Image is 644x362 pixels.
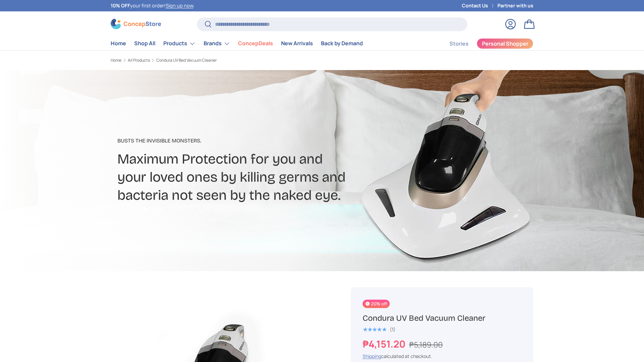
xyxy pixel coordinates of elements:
[117,150,375,204] h2: Maximum Protection for you and your loved ones by killing germs and bacteria not seen by the nake...
[449,37,469,50] a: Stories
[482,41,528,46] span: Personal Shopper
[111,37,363,50] nav: Primary
[363,313,522,323] h1: Condura UV Bed Vacuum Cleaner
[390,327,395,332] div: (1)
[111,37,126,50] a: Home
[477,38,533,49] a: Personal Shopper
[111,57,335,63] nav: Breadcrumbs
[363,337,407,351] strong: ₱4,151.20
[156,58,217,62] a: Condura UV Bed Vacuum Cleaner
[321,37,363,50] a: Back by Demand
[128,58,150,62] a: All Products
[163,37,196,50] a: Products
[111,19,161,29] img: ConcepStore
[497,2,533,9] a: Partner with us
[363,326,386,333] div: 5.0 out of 5.0 stars
[117,137,375,145] p: Busts The Invisible Monsters​.
[238,37,273,50] a: ConcepDeals
[134,37,155,50] a: Shop All
[363,326,386,333] span: ★★★★★
[166,2,193,9] a: Sign up now
[363,353,522,360] div: calculated at checkout.
[111,58,121,62] a: Home
[159,37,200,50] summary: Products
[200,37,234,50] summary: Brands
[204,37,230,50] a: Brands
[111,2,195,9] p: your first order! .
[363,353,381,359] a: Shipping
[462,2,497,9] a: Contact Us
[111,2,130,9] strong: 10% OFF
[281,37,313,50] a: New Arrivals
[363,300,390,308] span: 20% off
[409,339,443,350] s: ₱5,189.00
[433,37,533,50] nav: Secondary
[363,325,395,333] a: 5.0 out of 5.0 stars (1)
